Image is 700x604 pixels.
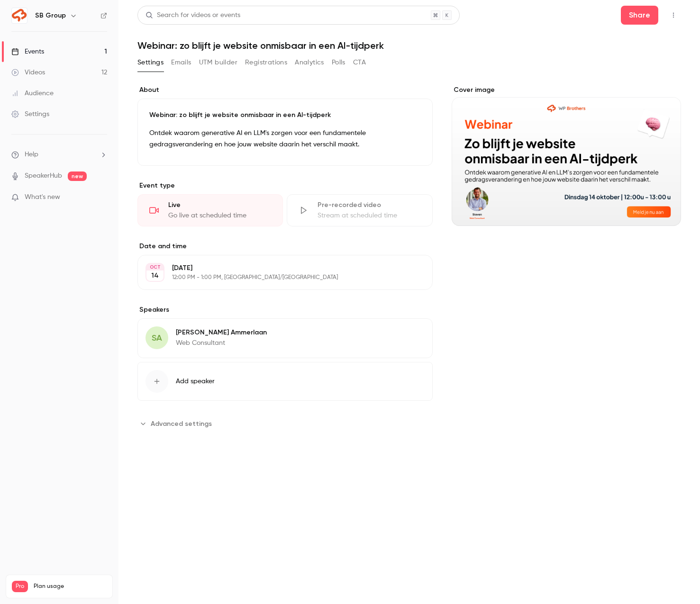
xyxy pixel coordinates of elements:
a: SpeakerHub [25,171,62,181]
iframe: Noticeable Trigger [96,193,107,202]
span: new [68,171,87,181]
button: CTA [353,55,366,70]
label: About [137,85,433,95]
span: Help [25,150,38,160]
div: Audience [11,89,54,98]
button: UTM builder [199,55,237,70]
p: Web Consultant [176,338,267,348]
div: OCT [146,264,164,270]
img: SB Group [12,8,27,23]
label: Cover image [452,85,681,95]
button: Settings [137,55,164,70]
div: Search for videos or events [145,10,240,20]
p: Event type [137,181,433,190]
p: [DATE] [172,263,382,273]
div: Events [11,47,44,56]
p: 14 [151,271,159,280]
p: Ontdek waarom generative AI en LLM's zorgen voor een fundamentele gedragsverandering en hoe jouw ... [149,127,421,150]
button: Registrations [245,55,287,70]
button: Analytics [295,55,324,70]
button: Advanced settings [137,416,218,431]
li: help-dropdown-opener [11,150,107,160]
span: Advanced settings [151,419,212,429]
section: Advanced settings [137,416,433,431]
div: Videos [11,68,45,77]
span: What's new [25,192,60,202]
p: Webinar: zo blijft je website onmisbaar in een AI-tijdperk [149,110,421,120]
button: Share [621,6,658,25]
label: Date and time [137,242,433,251]
div: Live [168,200,271,210]
h1: Webinar: zo blijft je website onmisbaar in een AI-tijdperk [137,40,681,51]
div: Pre-recorded video [318,200,420,210]
span: SA [152,332,162,344]
div: Go live at scheduled time [168,211,271,220]
section: Cover image [452,85,681,226]
label: Speakers [137,305,433,315]
p: [PERSON_NAME] Ammerlaan [176,328,267,337]
button: Emails [171,55,191,70]
h6: SB Group [35,11,66,20]
span: Add speaker [176,377,215,386]
div: LiveGo live at scheduled time [137,194,283,226]
span: Plan usage [34,583,107,590]
div: Pre-recorded videoStream at scheduled time [287,194,432,226]
button: Polls [332,55,345,70]
div: Settings [11,109,49,119]
span: Pro [12,581,28,592]
div: Stream at scheduled time [318,211,420,220]
p: 12:00 PM - 1:00 PM, [GEOGRAPHIC_DATA]/[GEOGRAPHIC_DATA] [172,274,382,281]
div: SA[PERSON_NAME] AmmerlaanWeb Consultant [137,318,433,358]
button: Add speaker [137,362,433,401]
